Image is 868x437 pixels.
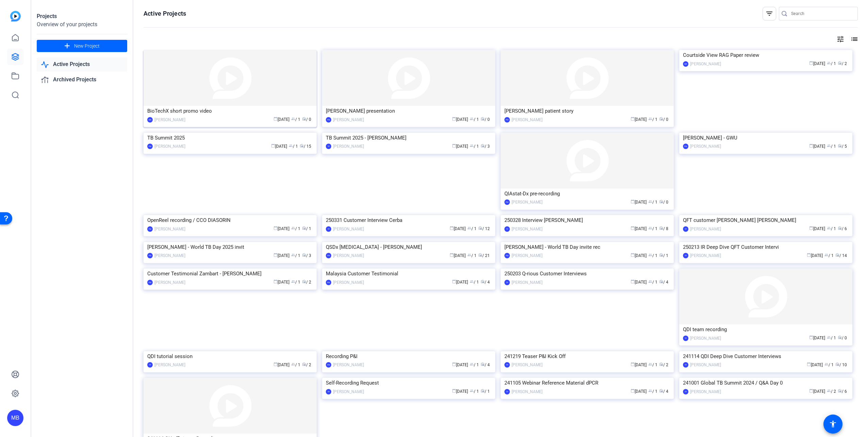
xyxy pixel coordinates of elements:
[271,144,287,149] span: [DATE]
[333,279,364,286] div: [PERSON_NAME]
[659,362,668,367] span: / 2
[452,389,468,394] span: [DATE]
[791,10,852,18] input: Search
[807,362,811,366] span: calendar_today
[512,252,542,259] div: [PERSON_NAME]
[838,144,842,148] span: radio
[478,253,490,258] span: / 21
[683,389,688,394] div: TP
[648,253,657,258] span: / 1
[302,117,311,122] span: / 0
[827,226,836,231] span: / 1
[154,143,185,150] div: [PERSON_NAME]
[504,362,510,368] div: TP
[326,226,331,232] div: TP
[827,61,836,66] span: / 1
[504,106,670,116] div: [PERSON_NAME] patient story
[659,389,663,393] span: radio
[467,253,471,257] span: group
[690,61,721,67] div: [PERSON_NAME]
[809,335,813,339] span: calendar_today
[481,117,490,122] span: / 0
[683,242,849,252] div: 250213 IR Deep Dive QFT Customer Intervi
[452,362,468,367] span: [DATE]
[631,253,647,258] span: [DATE]
[683,362,688,368] div: TP
[470,362,479,367] span: / 1
[147,144,153,149] div: PW
[302,253,306,257] span: radio
[504,378,670,388] div: 241105 Webinar Reference Material dPCR
[273,226,278,230] span: calendar_today
[450,226,454,230] span: calendar_today
[452,144,468,149] span: [DATE]
[504,226,510,232] div: TP
[470,144,479,149] span: / 1
[659,253,668,258] span: / 1
[631,362,635,366] span: calendar_today
[838,389,847,394] span: / 6
[147,253,153,258] div: PW
[481,362,485,366] span: radio
[648,253,652,257] span: group
[273,226,289,231] span: [DATE]
[659,226,668,231] span: / 8
[37,12,127,20] div: Projects
[659,117,663,121] span: radio
[302,362,311,367] span: / 2
[504,215,670,225] div: 250328 Interview [PERSON_NAME]
[824,253,834,258] span: / 1
[470,144,474,148] span: group
[481,117,485,121] span: radio
[504,269,670,279] div: 250203 Q-rious Customer Interviews
[147,362,153,368] div: TP
[809,61,825,66] span: [DATE]
[333,143,364,150] div: [PERSON_NAME]
[74,43,100,50] span: New Project
[683,215,849,225] div: QFT customer [PERSON_NAME] [PERSON_NAME]
[659,199,663,204] span: radio
[481,279,485,284] span: radio
[302,226,306,230] span: radio
[512,279,542,286] div: [PERSON_NAME]
[326,351,491,361] div: Recording P&I
[512,199,542,206] div: [PERSON_NAME]
[326,117,331,123] div: PW
[147,242,313,252] div: [PERSON_NAME] - World TB Day 2025 invit
[807,362,823,367] span: [DATE]
[835,362,839,366] span: radio
[659,226,663,230] span: radio
[504,242,670,252] div: [PERSON_NAME] - World TB Day invite rec
[291,280,300,285] span: / 1
[478,226,482,230] span: radio
[838,61,847,66] span: / 2
[326,242,491,252] div: QSDx [MEDICAL_DATA] - [PERSON_NAME]
[824,362,829,366] span: group
[452,280,468,285] span: [DATE]
[289,144,293,148] span: group
[827,335,831,339] span: group
[809,144,813,148] span: calendar_today
[291,226,295,230] span: group
[827,144,831,148] span: group
[659,200,668,205] span: / 0
[326,215,491,225] div: 250331 Customer Interview Cerba
[659,253,663,257] span: radio
[154,279,185,286] div: [PERSON_NAME]
[452,389,456,393] span: calendar_today
[291,253,295,257] span: group
[631,279,635,284] span: calendar_today
[147,133,313,143] div: TB Summit 2025
[512,388,542,395] div: [PERSON_NAME]
[452,144,456,148] span: calendar_today
[631,200,647,205] span: [DATE]
[450,226,466,231] span: [DATE]
[838,336,847,340] span: / 0
[835,253,847,258] span: / 14
[333,226,364,232] div: [PERSON_NAME]
[147,226,153,232] div: PW
[835,253,839,257] span: radio
[838,389,842,393] span: radio
[147,117,153,123] div: MB
[37,20,127,29] div: Overview of your projects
